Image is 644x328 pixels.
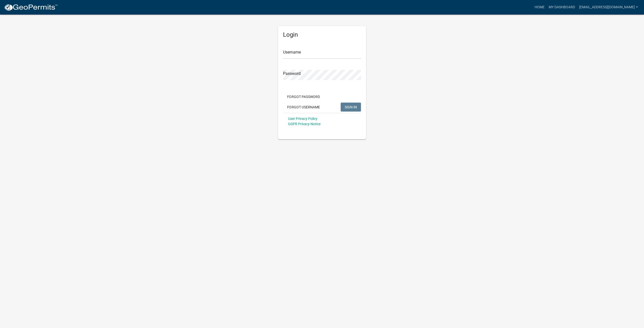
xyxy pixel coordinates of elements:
h5: Login [283,31,361,38]
button: Forgot Username [283,103,324,112]
a: User Privacy Policy [288,117,317,121]
button: SIGN IN [341,103,361,112]
a: My Dashboard [547,3,577,12]
a: GDPR Privacy Notice [288,122,320,126]
a: [EMAIL_ADDRESS][DOMAIN_NAME] [577,3,640,12]
span: SIGN IN [345,105,357,109]
a: Home [533,3,547,12]
button: Forgot Password [283,92,324,101]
